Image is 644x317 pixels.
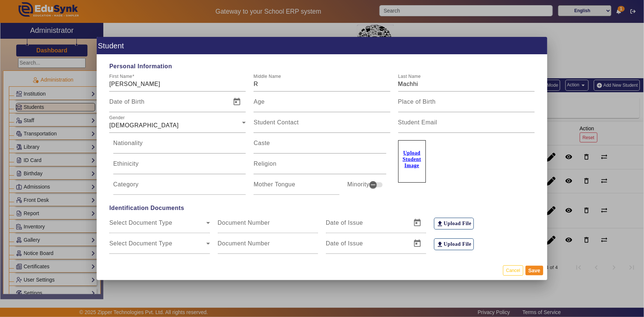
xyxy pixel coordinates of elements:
[254,162,386,171] input: Religion
[109,99,144,105] mat-label: Date of Birth
[347,180,369,189] mat-label: Minority
[526,266,544,275] button: Save
[113,162,246,171] input: Ethinicity
[113,183,246,192] input: Category
[436,220,444,227] mat-icon: file_upload
[228,93,246,111] button: Open calendar
[97,37,548,54] h1: Student
[409,235,426,252] button: Open calendar
[254,181,295,187] mat-label: Mother Tongue
[398,74,421,79] mat-label: Last Name
[398,100,535,109] input: Place of Birth
[398,80,535,89] input: Last Name
[326,240,363,247] mat-label: Date of Issue
[409,214,426,232] button: Open calendar
[109,242,206,251] span: Select Document Type
[254,80,390,89] input: Middle Name
[398,119,437,125] mat-label: Student Email
[434,238,473,250] label: Upload File
[254,100,390,109] input: Age
[254,183,340,192] input: Mother Tongue
[113,142,246,151] input: Nationality
[218,220,270,226] mat-label: Document Number
[326,220,363,226] mat-label: Date of Issue
[398,121,535,130] input: Student Email
[109,260,168,266] b: Permanent Address
[109,116,125,120] mat-label: Gender
[109,122,179,128] span: [DEMOGRAPHIC_DATA]
[503,265,523,275] button: Cancel
[109,240,172,247] mat-label: Select Document Type
[326,242,407,251] input: Date of Issue
[254,140,270,146] mat-label: Caste
[254,99,265,105] mat-label: Age
[113,161,139,167] mat-label: Ethinicity
[254,74,281,79] mat-label: Middle Name
[254,142,386,151] input: Caste
[113,181,139,187] mat-label: Category
[109,80,246,89] input: First Name*
[106,62,539,71] span: Personal Information
[113,140,143,146] mat-label: Nationality
[218,240,270,247] mat-label: Document Number
[254,161,276,167] mat-label: Religion
[434,218,473,230] label: Upload File
[109,100,227,109] input: Date of Birth
[436,241,444,248] mat-icon: file_upload
[254,119,299,125] mat-label: Student Contact
[326,221,407,230] input: Date of Issue
[403,150,421,168] u: Upload Student Image
[398,99,436,105] mat-label: Place of Birth
[106,204,539,213] span: Identification Documents
[109,220,172,226] mat-label: Select Document Type
[109,74,132,79] mat-label: First Name
[254,121,390,130] input: Student Contact
[109,221,206,230] span: Select Document Type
